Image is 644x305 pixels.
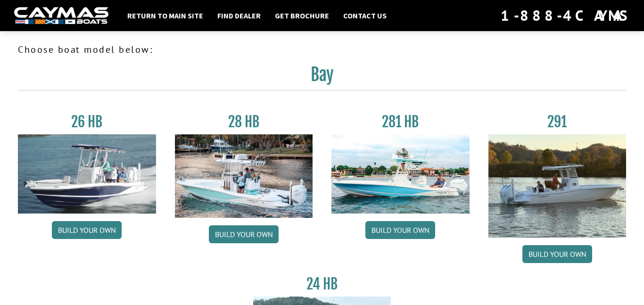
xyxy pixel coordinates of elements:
h3: 281 HB [331,113,470,131]
a: Get Brochure [270,9,334,22]
a: Build your own [52,221,122,239]
h3: 26 HB [18,113,156,131]
a: Build your own [365,221,435,239]
h3: 24 HB [253,275,391,293]
img: 28_hb_thumbnail_for_caymas_connect.jpg [175,134,313,218]
img: white-logo-c9c8dbefe5ff5ceceb0f0178aa75bf4bb51f6bca0971e226c86eb53dfe498488.png [14,7,108,25]
a: Contact Us [339,9,391,22]
a: Find Dealer [213,9,265,22]
h3: 291 [488,113,627,131]
h2: Bay [18,64,626,91]
a: Build your own [522,245,592,263]
div: 1-888-4CAYMAS [501,5,630,26]
p: Choose boat model below: [18,42,626,57]
h3: 28 HB [175,113,313,131]
img: 26_new_photo_resized.jpg [18,134,156,214]
a: Return to main site [123,9,208,22]
img: 28-hb-twin.jpg [331,134,470,214]
img: 291_Thumbnail.jpg [488,134,627,238]
a: Build your own [209,225,279,243]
